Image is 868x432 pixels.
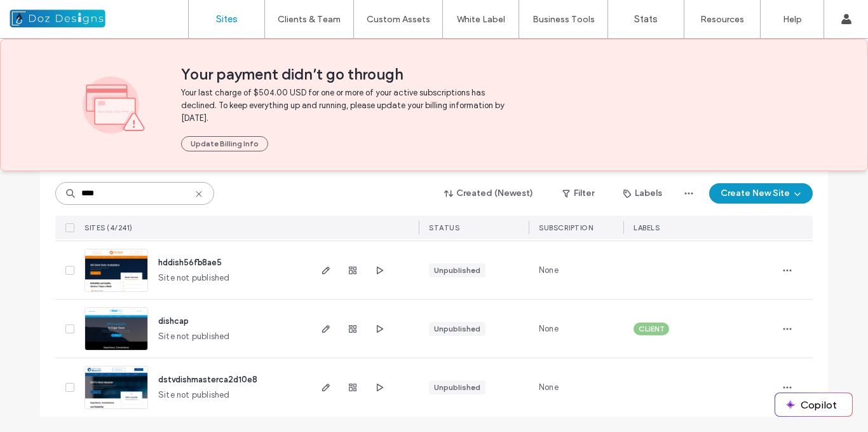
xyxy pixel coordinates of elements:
span: CLIENT [639,323,664,335]
span: None [539,323,559,335]
span: Site not published [158,330,230,343]
span: LABELS [634,223,660,232]
label: Stats [634,13,658,25]
button: Update Billing Info [181,136,268,151]
button: Create New Site [709,183,813,204]
span: Your payment didn’t go through [181,65,785,84]
a: dishcap [158,316,189,326]
label: Custom Assets [367,14,430,25]
button: Copilot [775,393,852,416]
span: SUBSCRIPTION [539,223,593,232]
div: Unpublished [434,323,480,335]
a: hddish56fb8ae5 [158,258,222,267]
div: Unpublished [434,382,480,393]
span: STATUS [429,223,459,232]
label: White Label [457,14,505,25]
span: None [539,264,559,277]
label: Resources [700,14,744,25]
label: Clients & Team [278,14,341,25]
span: Help [29,9,55,20]
span: Site not published [158,272,230,284]
label: Business Tools [532,14,595,25]
label: Sites [216,13,238,25]
span: SITES (4/241) [85,223,133,232]
button: Filter [550,183,607,204]
button: Labels [612,183,674,204]
span: Site not published [158,389,230,401]
a: dstvdishmasterca2d10e8 [158,375,257,384]
button: Created (Newest) [433,183,545,204]
label: Help [783,14,802,25]
div: Unpublished [434,265,480,276]
span: Your last charge of $504.00 USD for one or more of your active subscriptions has declined. To kee... [181,87,508,125]
span: None [539,381,559,394]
